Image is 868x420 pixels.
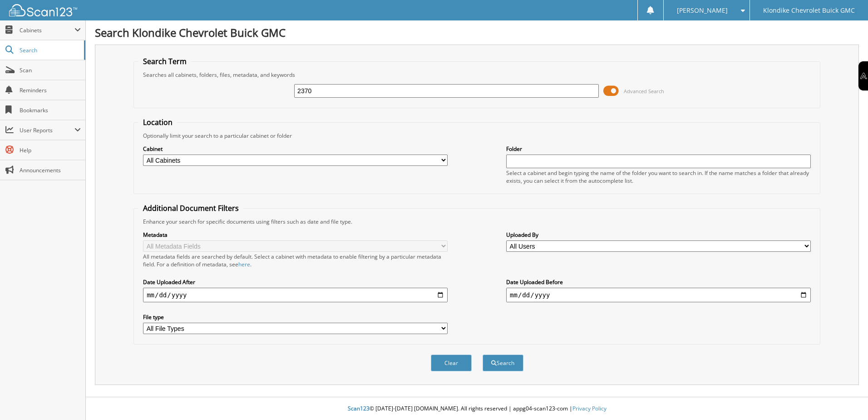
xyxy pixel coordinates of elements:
[138,218,815,225] div: Enhance your search for specific documents using filters such as date and file type.
[348,405,370,412] span: Scan123
[9,4,77,16] img: scan123-logo-white.svg
[20,166,81,174] span: Announcements
[143,231,448,239] label: Metadata
[506,288,811,302] input: end
[138,132,815,140] div: Optionally limit your search to a particular cabinet or folder
[506,145,811,153] label: Folder
[763,8,855,13] span: Klondike Chevrolet Buick GMC
[20,26,74,34] span: Cabinets
[143,253,448,268] div: All metadata fields are searched by default. Select a cabinet with metadata to enable filtering b...
[677,8,728,13] span: [PERSON_NAME]
[572,405,607,412] a: Privacy Policy
[143,145,448,153] label: Cabinet
[20,86,81,94] span: Reminders
[138,56,191,66] legend: Search Term
[506,231,811,239] label: Uploaded By
[483,355,523,371] button: Search
[624,88,664,95] span: Advanced Search
[138,117,177,127] legend: Location
[238,260,250,268] a: here
[143,288,448,302] input: start
[86,398,868,420] div: © [DATE]-[DATE] [DOMAIN_NAME]. All rights reserved | appg04-scan123-com |
[506,278,811,286] label: Date Uploaded Before
[143,278,448,286] label: Date Uploaded After
[506,169,811,185] div: Select a cabinet and begin typing the name of the folder you want to search in. If the name match...
[20,126,74,134] span: User Reports
[20,146,81,154] span: Help
[138,71,815,79] div: Searches all cabinets, folders, files, metadata, and keywords
[823,376,868,420] iframe: Chat Widget
[143,313,448,321] label: File type
[20,46,79,54] span: Search
[138,203,243,213] legend: Additional Document Filters
[95,25,859,40] h1: Search Klondike Chevrolet Buick GMC
[431,355,472,371] button: Clear
[20,106,81,114] span: Bookmarks
[20,66,81,74] span: Scan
